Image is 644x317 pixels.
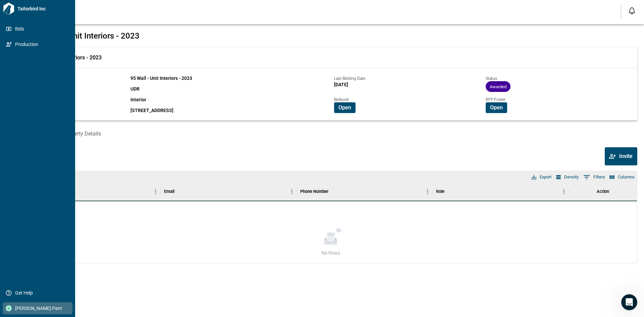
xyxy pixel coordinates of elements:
[619,153,633,160] span: Invite
[486,104,507,110] a: Open
[297,182,433,201] div: Phone Number
[24,182,161,201] div: Name
[621,294,637,310] iframe: Intercom live chat
[287,187,297,197] button: Menu
[130,97,146,102] span: Interior
[486,97,505,102] span: RFP Folder
[444,187,454,196] button: Sort
[597,182,609,201] div: Action
[161,182,297,201] div: Email
[436,182,444,201] div: Role
[334,76,365,81] span: Last Bidding Date
[12,41,66,48] span: Production
[334,104,356,110] a: Open
[334,82,348,87] span: [DATE]
[174,187,184,196] button: Sort
[3,23,72,35] a: Bids
[486,102,507,113] button: Open
[151,187,161,197] button: Menu
[530,173,553,181] button: Export
[12,289,66,296] span: Get Help
[300,182,329,201] div: Phone Number
[130,75,192,81] span: 95 Wall - Unit Interiors - 2023
[490,104,503,111] span: Open
[423,187,433,197] button: Menu
[130,108,173,113] span: [STREET_ADDRESS]
[582,172,607,182] button: Show filters
[334,102,356,113] button: Open
[34,31,140,41] span: 95 Wall - Unit Interiors - 2023
[130,86,140,92] span: UDR
[164,182,174,201] div: Email
[12,25,66,32] span: Bids
[608,173,636,181] button: Select columns
[338,104,351,111] span: Open
[334,97,349,102] span: Bidbook
[15,5,72,12] span: Tailorbird Inc
[12,305,66,312] span: [PERSON_NAME] Pant
[321,250,340,256] span: No Rows
[554,173,580,181] button: Density
[17,126,644,142] div: base tabs
[569,182,637,201] div: Action
[627,5,637,16] button: Open notification feed
[329,187,338,196] button: Sort
[605,147,637,165] button: Invite
[486,76,497,81] span: Status
[486,84,511,89] span: Awarded
[63,130,101,137] span: Property Details
[559,187,569,197] button: Menu
[3,38,72,50] a: Production
[433,182,569,201] div: Role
